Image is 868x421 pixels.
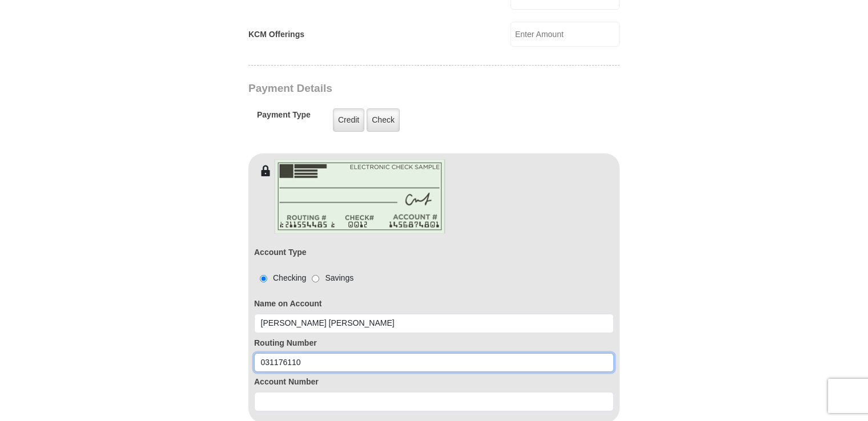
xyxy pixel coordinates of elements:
[367,108,400,132] label: Check
[257,110,311,126] h5: Payment Type
[254,246,307,258] label: Account Type
[274,159,445,234] img: check-en.png
[511,22,620,47] input: Enter Amount
[254,298,614,310] label: Name on Account
[254,376,614,388] label: Account Number
[248,82,540,95] h3: Payment Details
[248,29,304,41] label: KCM Offerings
[254,272,353,284] div: Checking Savings
[254,337,614,349] label: Routing Number
[333,108,364,132] label: Credit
